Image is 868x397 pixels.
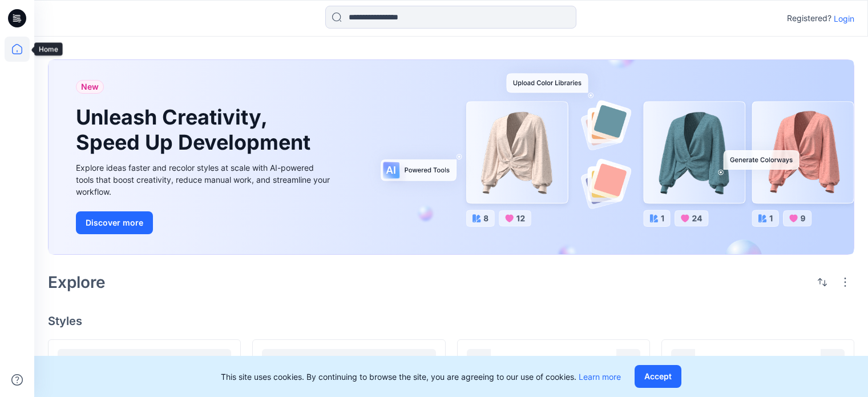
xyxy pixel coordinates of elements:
p: Registered? [787,11,831,25]
p: Login [834,13,854,25]
h2: Explore [48,273,106,291]
span: New [81,80,99,94]
a: Discover more [76,211,333,234]
button: Discover more [76,211,153,234]
h4: Styles [48,314,854,328]
h1: Unleash Creativity, Speed Up Development [76,105,316,154]
button: Accept [635,365,681,388]
a: Learn more [579,372,621,382]
div: Explore ideas faster and recolor styles at scale with AI-powered tools that boost creativity, red... [76,162,333,198]
p: This site uses cookies. By continuing to browse the site, you are agreeing to our use of cookies. [221,371,621,383]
